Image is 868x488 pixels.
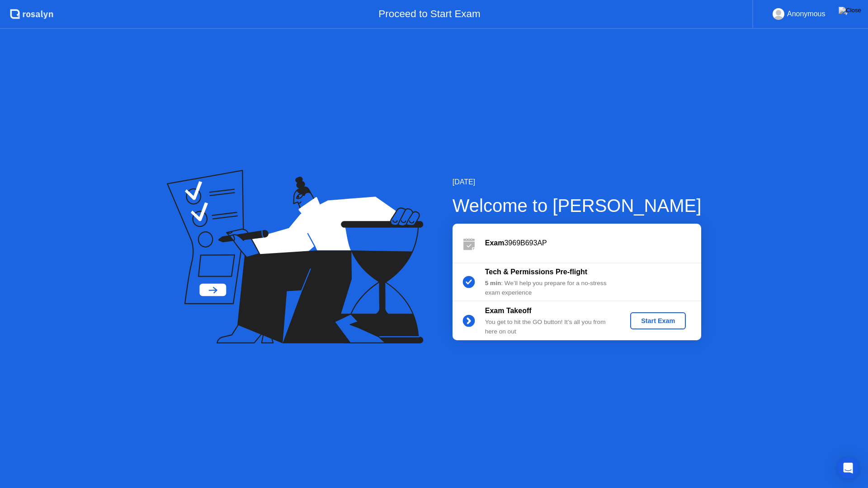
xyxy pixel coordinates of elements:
b: 5 min [485,280,501,286]
b: Tech & Permissions Pre-flight [485,268,587,276]
div: Open Intercom Messenger [837,457,859,479]
button: Start Exam [630,312,686,329]
b: Exam Takeoff [485,307,532,314]
div: [DATE] [453,177,702,188]
div: Anonymous [787,8,826,20]
img: Close [839,7,861,14]
div: 3969B693AP [485,238,701,249]
div: You get to hit the GO button! It’s all you from here on out [485,318,615,336]
div: Start Exam [634,317,682,324]
b: Exam [485,239,505,247]
div: Welcome to [PERSON_NAME] [453,192,702,219]
div: : We’ll help you prepare for a no-stress exam experience [485,279,615,297]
